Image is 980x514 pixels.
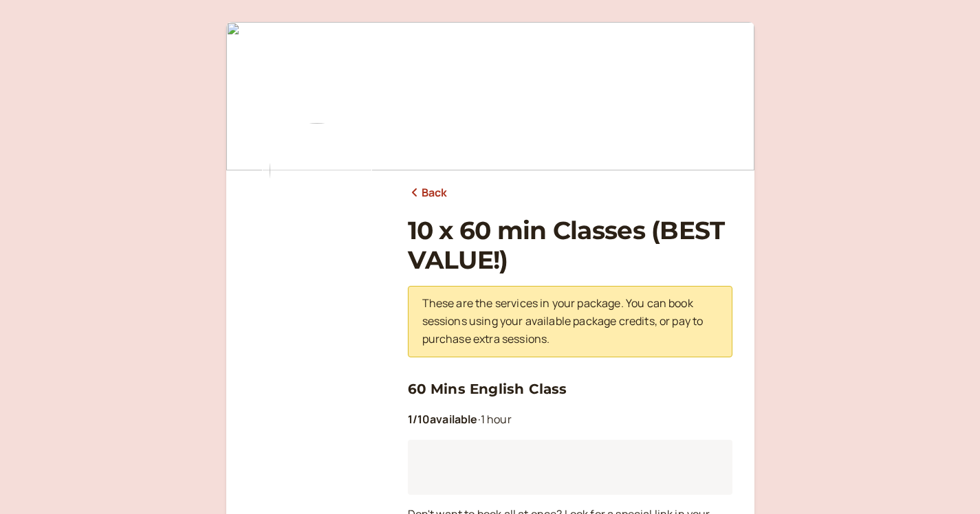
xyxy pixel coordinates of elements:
a: Back [408,184,448,202]
p: 1 hour [408,411,732,429]
h3: 60 Mins English Class [408,378,732,400]
h1: 10 x 60 min Classes (BEST VALUE!) [408,216,732,275]
span: · [478,412,481,427]
p: These are the services in your package. You can book sessions using your available package credit... [422,295,718,348]
b: 1 / 10 available [408,412,478,427]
